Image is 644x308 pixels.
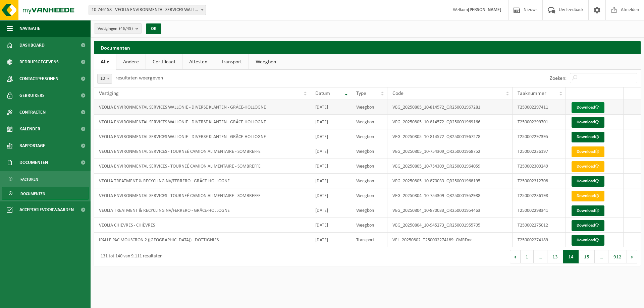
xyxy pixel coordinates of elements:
span: Vestiging [99,91,119,96]
td: [DATE] [310,174,351,188]
td: VEG_20250805_10-814572_QR250001967278 [387,129,513,144]
a: Certificaat [146,54,182,70]
td: [DATE] [310,188,351,203]
span: Bedrijfsgegevens [19,54,59,70]
span: Acceptatievoorwaarden [19,201,74,218]
button: Vestigingen(45/45) [94,23,142,34]
span: Contracten [19,104,46,121]
span: Dashboard [19,37,45,54]
button: OK [146,23,161,34]
td: VEG_20250805_10-870033_QR250001968195 [387,174,513,188]
a: Download [572,146,604,157]
td: VEG_20250804_10-945273_QR250001955705 [387,218,513,233]
label: Zoeken: [550,76,567,81]
a: Weegbon [249,54,283,70]
td: [DATE] [310,218,351,233]
td: T250002299701 [513,115,566,129]
span: Documenten [19,154,48,171]
td: Weegbon [351,129,387,144]
button: 15 [579,250,595,263]
td: Weegbon [351,203,387,218]
td: T250002312708 [513,174,566,188]
td: VEL_20250802_T250002274189_CMRDoc [387,233,513,247]
a: Download [572,235,604,246]
a: Andere [116,54,146,70]
a: Download [572,132,604,142]
td: Weegbon [351,174,387,188]
span: … [534,250,547,263]
td: VEG_20250805_10-814572_QR250001969166 [387,115,513,129]
div: 131 tot 140 van 9,111 resultaten [97,251,162,263]
td: VEG_20250805_10-754309_QR250001964059 [387,159,513,174]
td: Weegbon [351,159,387,174]
a: Download [572,220,604,231]
td: Weegbon [351,188,387,203]
td: Weegbon [351,100,387,115]
td: [DATE] [310,115,351,129]
span: 10-746158 - VEOLIA ENVIRONMENTAL SERVICES WALLONIE - 4460 GRÂCE-HOLLOGNE, RUE DE L'AVENIR 22 [89,5,206,15]
span: Documenten [20,187,45,200]
span: Gebruikers [19,87,45,104]
td: Weegbon [351,144,387,159]
span: Datum [315,91,330,96]
button: Next [627,250,637,263]
a: Download [572,191,604,201]
span: 10 [98,74,112,83]
span: Contactpersonen [19,70,58,87]
h2: Documenten [94,41,641,54]
span: Navigatie [19,20,40,37]
td: T250002297395 [513,129,566,144]
a: Transport [214,54,249,70]
td: Weegbon [351,115,387,129]
td: VEOLIA TREATMENT & RECYCLING NV/FERRERO - GRÂCE-HOLLOGNE [94,174,310,188]
a: Attesten [182,54,214,70]
span: Code [392,91,404,96]
span: 10 [97,74,112,84]
td: VEOLIA TREATMENT & RECYCLING NV/FERRERO - GRÂCE-HOLLOGNE [94,203,310,218]
td: T250002236198 [513,188,566,203]
td: [DATE] [310,144,351,159]
td: VEOLIA ENVIRONMENTAL SERVICES WALLONIE - DIVERSE KLANTEN - GRÂCE-HOLLOGNE [94,129,310,144]
td: VEOLIA ENVIRONMENTAL SERVICES - TOURNEÉ CAMION ALIMENTAIRE - SOMBREFFE [94,188,310,203]
button: 13 [547,250,563,263]
a: Download [572,205,604,216]
span: Type [356,91,366,96]
td: Transport [351,233,387,247]
span: 10-746158 - VEOLIA ENVIRONMENTAL SERVICES WALLONIE - 4460 GRÂCE-HOLLOGNE, RUE DE L'AVENIR 22 [89,5,206,15]
a: Download [572,117,604,128]
td: T250002236197 [513,144,566,159]
span: Rapportage [19,137,45,154]
td: T250002298341 [513,203,566,218]
td: [DATE] [310,203,351,218]
td: VEOLIA ENVIRONMENTAL SERVICES WALLONIE - DIVERSE KLANTEN - GRÂCE-HOLLOGNE [94,100,310,115]
td: [DATE] [310,129,351,144]
count: (45/45) [119,26,133,31]
span: Vestigingen [98,24,133,34]
label: resultaten weergeven [115,75,163,81]
a: Download [572,176,604,187]
td: VEOLIA ENVIRONMENTAL SERVICES - TOURNEÉ CAMION ALIMENTAIRE - SOMBREFFE [94,144,310,159]
button: 1 [521,250,534,263]
td: T250002297411 [513,100,566,115]
span: Kalender [19,121,40,137]
td: [DATE] [310,233,351,247]
td: VEG_20250804_10-870033_QR250001954463 [387,203,513,218]
span: … [595,250,608,263]
a: Alle [94,54,116,70]
td: VEOLIA ENVIRONMENTAL SERVICES WALLONIE - DIVERSE KLANTEN - GRÂCE-HOLLOGNE [94,115,310,129]
td: Weegbon [351,218,387,233]
td: [DATE] [310,159,351,174]
button: 912 [608,250,627,263]
a: Documenten [2,187,89,200]
td: T250002274189 [513,233,566,247]
td: VEOLIA CHIEVRES - CHIÈVRES [94,218,310,233]
a: Download [572,102,604,113]
td: VEOLIA ENVIRONMENTAL SERVICES - TOURNEÉ CAMION ALIMENTAIRE - SOMBREFFE [94,159,310,174]
strong: [PERSON_NAME] [468,7,501,12]
td: VEG_20250805_10-814572_QR250001967281 [387,100,513,115]
td: VEG_20250805_10-754309_QR250001968752 [387,144,513,159]
td: VEG_20250804_10-754309_QR250001952988 [387,188,513,203]
td: T250002309249 [513,159,566,174]
td: [DATE] [310,100,351,115]
td: T250002275012 [513,218,566,233]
